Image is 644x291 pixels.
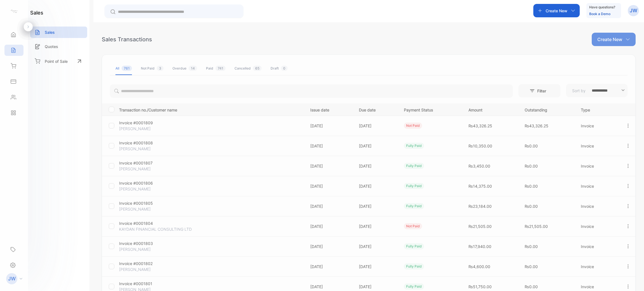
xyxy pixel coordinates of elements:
[533,4,580,17] button: Create New
[281,66,288,71] span: 0
[310,284,347,290] p: [DATE]
[157,66,164,71] span: 3
[189,66,197,71] span: 14
[359,284,392,290] p: [DATE]
[216,66,226,71] span: 741
[525,106,569,113] p: Outstanding
[359,223,392,229] p: [DATE]
[468,184,492,189] span: ₨14,375.00
[468,264,490,269] span: ₨4,600.00
[581,183,614,189] p: Invoice
[630,7,637,14] p: JW
[537,88,550,94] p: Filter
[119,226,192,232] p: KAYDAN FINANCIAL CONSULTING LTD
[581,244,614,249] p: Invoice
[10,7,18,16] img: logo
[468,144,492,148] span: ₨10,350.00
[119,261,181,266] p: Invoice #0001802
[310,163,347,169] p: [DATE]
[628,4,639,17] button: JW
[119,106,303,113] p: Transaction no./Customer name
[359,244,392,249] p: [DATE]
[404,183,424,189] div: fully paid
[572,88,586,94] p: Sort by
[119,140,181,146] p: Invoice #0001808
[310,203,347,209] p: [DATE]
[30,27,87,38] a: Sales
[581,123,614,129] p: Invoice
[30,41,87,52] a: Quotes
[546,8,567,14] p: Create New
[253,66,262,71] span: 65
[119,200,181,206] p: Invoice #0001805
[589,4,615,10] p: Have questions?
[271,66,288,71] div: Draft
[468,123,492,128] span: ₨43,326.25
[119,126,181,132] p: [PERSON_NAME]
[359,183,392,189] p: [DATE]
[119,266,181,272] p: [PERSON_NAME]
[404,283,424,290] div: fully paid
[310,123,347,129] p: [DATE]
[468,164,490,168] span: ₨3,450.00
[359,123,392,129] p: [DATE]
[404,223,422,229] div: not paid
[404,143,424,149] div: fully paid
[119,180,181,186] p: Invoice #0001806
[102,35,152,44] div: Sales Transactions
[206,66,226,71] div: Paid
[525,184,538,189] span: ₨0.00
[525,144,538,148] span: ₨0.00
[45,44,58,49] p: Quotes
[30,9,43,16] h1: sales
[525,164,538,168] span: ₨0.00
[566,84,628,97] button: Sort by
[119,206,181,212] p: [PERSON_NAME]
[45,29,55,35] p: Sales
[621,268,644,291] iframe: LiveChat chat widget
[404,163,424,169] div: fully paid
[119,240,181,246] p: Invoice #0001803
[404,106,457,113] p: Payment Status
[310,183,347,189] p: [DATE]
[468,244,491,249] span: ₨17,940.00
[359,163,392,169] p: [DATE]
[581,223,614,229] p: Invoice
[468,284,492,289] span: ₨51,750.00
[581,203,614,209] p: Invoice
[119,186,181,192] p: [PERSON_NAME]
[581,163,614,169] p: Invoice
[404,263,424,269] div: fully paid
[359,264,392,269] p: [DATE]
[119,160,181,166] p: Invoice #0001807
[119,246,181,252] p: [PERSON_NAME]
[404,203,424,209] div: fully paid
[404,243,424,249] div: fully paid
[119,166,181,172] p: [PERSON_NAME]
[119,120,181,126] p: Invoice #0001809
[359,203,392,209] p: [DATE]
[518,84,560,97] button: Filter
[525,204,538,209] span: ₨0.00
[310,106,347,113] p: Issue date
[525,123,548,128] span: ₨43,326.25
[589,12,610,16] a: Book a Demo
[525,284,538,289] span: ₨0.00
[119,220,181,226] p: Invoice #0001804
[141,66,164,71] div: Not Paid
[235,66,262,71] div: Cancelled
[122,66,132,71] span: 761
[310,143,347,149] p: [DATE]
[592,33,636,46] button: Create New
[525,224,548,229] span: ₨21,505.00
[119,146,181,152] p: [PERSON_NAME]
[8,275,16,282] p: JW
[310,264,347,269] p: [DATE]
[468,106,513,113] p: Amount
[310,223,347,229] p: [DATE]
[525,264,538,269] span: ₨0.00
[172,66,197,71] div: Overdue
[581,284,614,290] p: Invoice
[115,66,132,71] div: All
[359,143,392,149] p: [DATE]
